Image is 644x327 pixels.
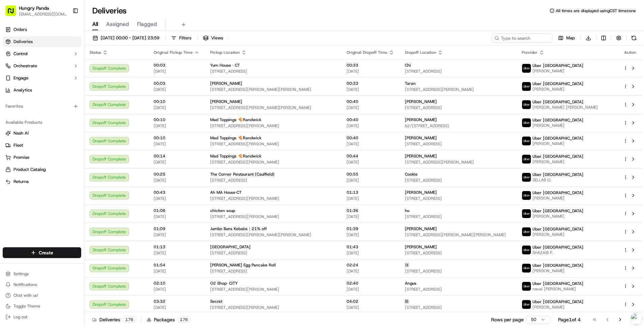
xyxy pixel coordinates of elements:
span: [PERSON_NAME] [PERSON_NAME] [533,105,598,110]
span: Cookie [405,172,418,177]
span: [DATE] 00:00 - [DATE] 23:59 [101,35,159,41]
span: Uber [GEOGRAPHIC_DATA] [533,190,583,195]
span: [DATE] [154,232,199,238]
button: Hungry Panda [19,5,49,11]
div: Favorites [3,101,81,112]
a: Deliveries [3,36,81,47]
h1: Deliveries [92,5,127,16]
span: Views [211,35,223,41]
a: Orders [3,24,81,35]
button: Refresh [629,33,639,43]
span: [DATE] [347,141,394,147]
span: Jumbo Buns Kebabs｜21% off [210,226,267,231]
span: [PERSON_NAME] [533,68,583,74]
span: naval [PERSON_NAME] [533,286,583,292]
span: [PERSON_NAME] [405,135,437,141]
button: Engage [3,73,81,83]
span: All [92,20,98,28]
button: Promise [3,152,81,163]
span: 02:40 [347,281,394,286]
span: [DATE] [347,232,394,238]
img: uber-new-logo.jpeg [522,100,531,109]
span: Chat with us! [13,293,38,298]
button: Toggle Theme [3,301,81,311]
span: Settings [13,271,29,277]
span: [STREET_ADDRESS][PERSON_NAME][PERSON_NAME] [210,105,336,110]
span: Original Pickup Time [154,50,193,55]
span: [STREET_ADDRESS][PERSON_NAME] [210,196,336,201]
span: Create [39,249,53,256]
button: Nash AI [3,128,81,139]
button: Fleet [3,140,81,151]
span: [STREET_ADDRESS] [210,178,336,183]
span: [STREET_ADDRESS][PERSON_NAME] [210,305,336,310]
span: Uber [GEOGRAPHIC_DATA] [533,208,583,214]
span: [DATE] [347,178,394,183]
button: Product Catalog [3,164,81,175]
span: Map [566,35,575,41]
span: [PERSON_NAME] [533,304,583,310]
span: 01:36 [347,208,394,213]
button: [EMAIL_ADDRESS][DOMAIN_NAME] [19,11,67,17]
span: Pickup Location [210,50,240,55]
span: 00:40 [347,99,394,104]
span: [DATE] [154,305,199,310]
span: 00:10 [154,117,199,122]
span: chicken soup [210,208,235,213]
span: Orders [13,27,27,33]
img: uber-new-logo.jpeg [522,264,531,272]
span: Flagged [137,20,157,28]
a: Returns [5,179,78,185]
span: [DATE] [154,141,199,147]
img: uber-new-logo.jpeg [522,246,531,254]
div: 176 [178,317,190,323]
img: uber-new-logo.jpeg [522,155,531,163]
a: Nash AI [5,130,78,136]
a: Promise [5,154,78,160]
span: [STREET_ADDRESS][PERSON_NAME] [210,123,336,129]
span: [DATE] [347,105,394,110]
span: 00:25 [154,172,199,177]
button: Create [3,247,81,258]
span: Angus [405,281,416,286]
span: [DATE] [347,250,394,256]
img: uber-new-logo.jpeg [522,300,531,309]
span: Yum House · CT [210,63,240,68]
span: [STREET_ADDRESS][PERSON_NAME] [405,87,511,92]
span: Pylon [67,24,82,29]
span: 00:14 [154,153,199,159]
div: Page 1 of 4 [558,316,581,323]
span: 02:24 [347,262,394,268]
span: Dropoff Location [405,50,436,55]
span: [DATE] [154,105,199,110]
span: [GEOGRAPHIC_DATA] [210,244,251,250]
span: Uber [GEOGRAPHIC_DATA] [533,117,583,123]
span: [PERSON_NAME] [533,232,583,237]
button: Filters [168,33,194,43]
a: Analytics [3,85,81,96]
button: Hungry Panda[EMAIL_ADDRESS][DOMAIN_NAME] [3,3,70,19]
img: uber-new-logo.jpeg [522,282,531,291]
span: [STREET_ADDRESS][PERSON_NAME] [210,287,336,292]
span: [STREET_ADDRESS][PERSON_NAME][PERSON_NAME] [210,87,336,92]
span: SHAZAIB P. [533,250,583,255]
span: Nash AI [13,130,29,136]
span: [PERSON_NAME] [405,190,437,195]
span: [PERSON_NAME] [533,159,583,165]
a: Product Catalog [5,167,78,173]
span: Uber [GEOGRAPHIC_DATA] [533,245,583,250]
span: All times are displayed using CST timezone [556,8,636,13]
span: [DATE] [347,287,394,292]
span: Mad Toppings 🍕Randwick [210,117,261,122]
span: [PERSON_NAME] [533,268,583,274]
span: 00:40 [347,117,394,122]
img: uber-new-logo.jpeg [522,118,531,127]
span: Mad Toppings 🍕Randwick [210,135,261,141]
span: Uber [GEOGRAPHIC_DATA] [533,226,583,232]
span: [STREET_ADDRESS] [405,105,511,110]
span: Taran [405,81,416,86]
span: 00:40 [347,135,394,141]
span: SELLAB O. [533,177,583,183]
span: [STREET_ADDRESS] [405,69,511,74]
